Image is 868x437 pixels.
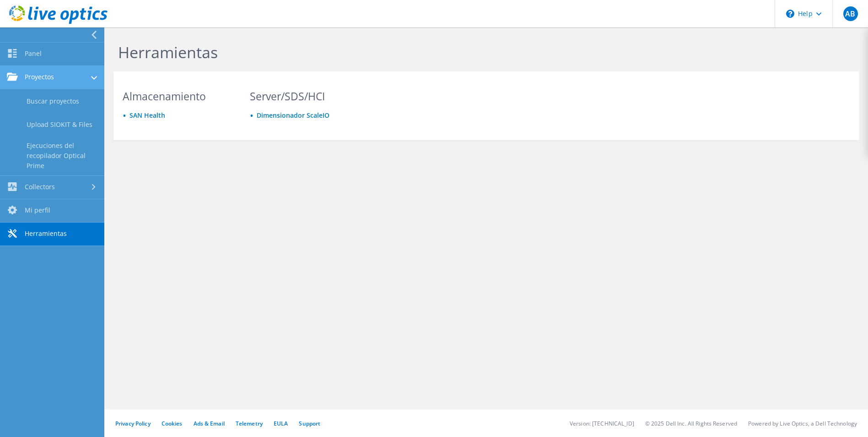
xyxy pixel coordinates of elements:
[162,420,183,427] a: Cookies
[250,91,360,101] h3: Server/SDS/HCI
[257,111,329,120] a: Dimensionador ScaleIO
[786,10,794,18] svg: \n
[236,420,263,427] a: Telemetry
[748,420,857,427] li: Powered by Live Optics, a Dell Technology
[194,420,225,427] a: Ads & Email
[843,6,858,21] span: AB
[129,111,165,120] a: SAN Health
[299,420,320,427] a: Support
[118,43,736,62] h1: Herramientas
[115,420,151,427] a: Privacy Policy
[570,420,634,427] li: Version: [TECHNICAL_ID]
[123,91,232,101] h3: Almacenamiento
[274,420,288,427] a: EULA
[645,420,737,427] li: © 2025 Dell Inc. All Rights Reserved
